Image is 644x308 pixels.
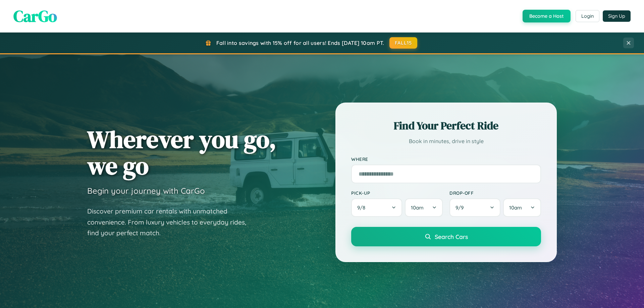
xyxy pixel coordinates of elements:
[603,10,631,22] button: Sign Up
[389,37,418,49] button: FALL15
[576,10,599,22] button: Login
[449,198,500,217] button: 9/9
[87,186,205,196] h3: Begin your journey with CarGo
[435,233,468,240] span: Search Cars
[455,204,467,211] span: 9 / 9
[449,190,541,196] label: Drop-off
[87,126,276,179] h1: Wherever you go, we go
[405,198,443,217] button: 10am
[351,198,402,217] button: 9/8
[351,227,541,246] button: Search Cars
[411,204,424,211] span: 10am
[523,10,571,22] button: Become a Host
[509,204,522,211] span: 10am
[357,204,369,211] span: 9 / 8
[351,190,443,196] label: Pick-up
[216,40,384,46] span: Fall into savings with 15% off for all users! Ends [DATE] 10am PT.
[351,136,541,146] p: Book in minutes, drive in style
[87,206,255,239] p: Discover premium car rentals with unmatched convenience. From luxury vehicles to everyday rides, ...
[503,198,541,217] button: 10am
[351,118,541,133] h2: Find Your Perfect Ride
[351,156,541,162] label: Where
[13,5,57,27] span: CarGo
